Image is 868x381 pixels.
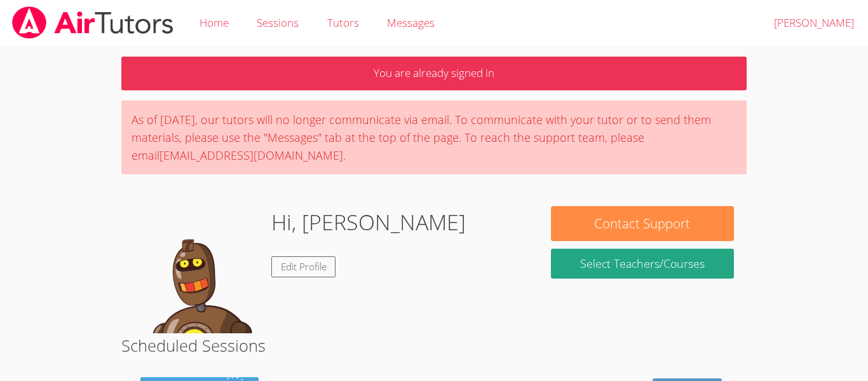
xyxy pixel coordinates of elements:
a: Edit Profile [271,256,336,277]
div: As of [DATE], our tutors will no longer communicate via email. To communicate with your tutor or ... [121,100,747,174]
h2: Scheduled Sessions [121,333,747,357]
h1: Hi, [PERSON_NAME] [271,206,466,239]
img: default.png [134,206,261,333]
img: airtutors_banner-c4298cdbf04f3fff15de1276eac7730deb9818008684d7c2e4769d2f7ddbe033.png [11,6,175,39]
span: Messages [387,15,435,30]
a: Select Teachers/Courses [551,249,734,279]
p: You are already signed in [121,57,747,90]
button: Contact Support [551,206,734,241]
